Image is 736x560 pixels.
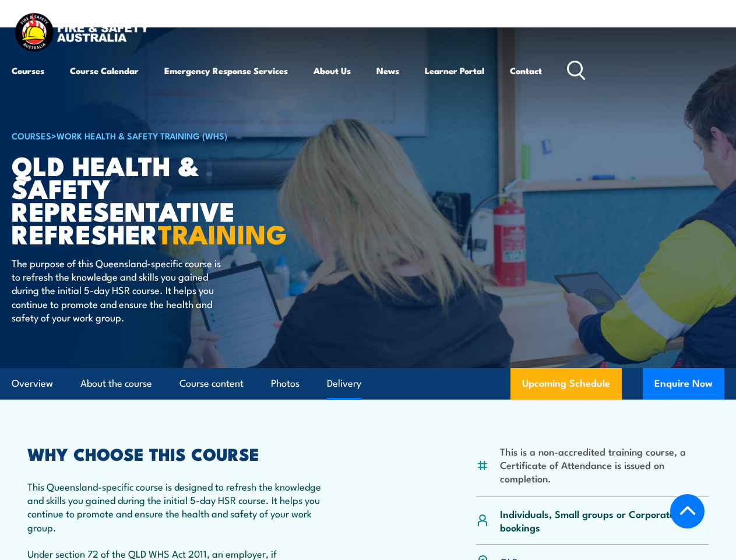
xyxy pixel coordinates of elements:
[327,368,361,399] a: Delivery
[12,256,224,324] p: The purpose of this Queensland-specific course is to refresh the knowledge and skills you gained ...
[27,480,323,534] p: This Queensland-specific course is designed to refresh the knowledge and skills you gained during...
[12,153,300,245] h1: QLD Health & Safety Representative Refresher
[12,368,53,399] a: Overview
[57,129,227,142] a: Work Health & Safety Training (WHS)
[27,446,323,461] h2: WHY CHOOSE THIS COURSE
[179,368,244,399] a: Course content
[500,444,709,485] li: This is a non-accredited training course, a Certificate of Attendance is issued on completion.
[510,368,622,400] a: Upcoming Schedule
[500,507,709,534] p: Individuals, Small groups or Corporate bookings
[12,128,300,142] h6: >
[643,368,724,400] button: Enquire Now
[158,213,287,253] strong: TRAINING
[271,368,300,399] a: Photos
[425,57,484,85] a: Learner Portal
[70,57,139,85] a: Course Calendar
[314,57,351,85] a: About Us
[376,57,399,85] a: News
[12,129,51,142] a: COURSES
[80,368,152,399] a: About the course
[510,57,542,85] a: Contact
[164,57,288,85] a: Emergency Response Services
[12,57,44,85] a: Courses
